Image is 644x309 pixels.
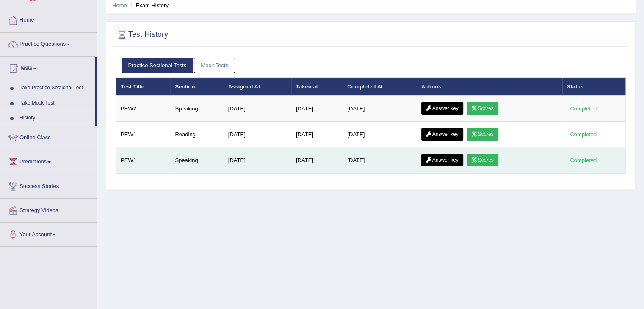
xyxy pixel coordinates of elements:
[116,96,171,122] td: PEW2
[112,2,127,8] a: Home
[116,122,171,148] td: PEW1
[128,1,169,9] li: Exam History
[224,78,291,96] th: Assigned At
[562,78,626,96] th: Status
[16,110,95,126] a: History
[417,78,562,96] th: Actions
[0,8,97,30] a: Home
[224,96,291,122] td: [DATE]
[291,78,343,96] th: Taken at
[343,148,416,174] td: [DATE]
[194,58,235,73] a: Mock Tests
[0,223,97,244] a: Your Account
[567,130,600,139] div: Completed
[224,148,291,174] td: [DATE]
[0,57,95,78] a: Tests
[0,150,97,171] a: Predictions
[16,80,95,96] a: Take Practice Sectional Test
[421,128,463,141] a: Answer key
[170,78,223,96] th: Section
[0,126,97,147] a: Online Class
[116,78,171,96] th: Test Title
[343,78,416,96] th: Completed At
[467,128,498,141] a: Scores
[0,199,97,220] a: Strategy Videos
[421,102,463,115] a: Answer key
[467,102,498,115] a: Scores
[170,122,223,148] td: Reading
[291,148,343,174] td: [DATE]
[170,148,223,174] td: Speaking
[122,58,193,73] a: Practice Sectional Tests
[224,122,291,148] td: [DATE]
[467,154,498,166] a: Scores
[0,174,97,196] a: Success Stories
[343,96,416,122] td: [DATE]
[291,122,343,148] td: [DATE]
[116,28,168,41] h2: Test History
[170,96,223,122] td: Speaking
[421,154,463,166] a: Answer key
[291,96,343,122] td: [DATE]
[567,156,600,165] div: Completed
[343,122,416,148] td: [DATE]
[16,96,95,111] a: Take Mock Test
[116,148,171,174] td: PEW1
[0,33,97,54] a: Practice Questions
[567,104,600,113] div: Completed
